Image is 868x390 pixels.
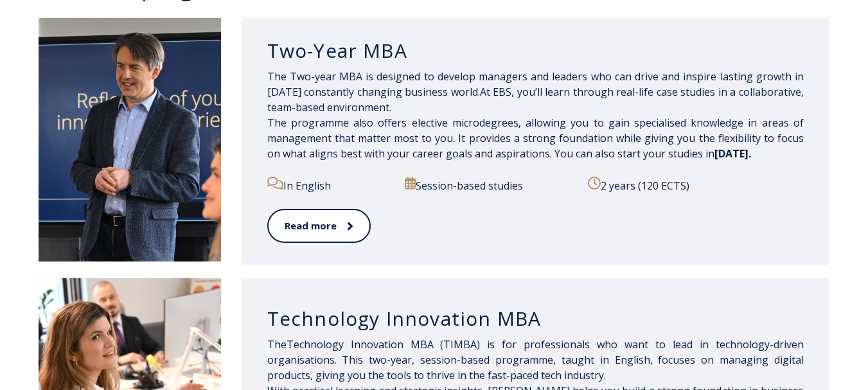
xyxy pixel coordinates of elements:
[267,69,804,161] span: The Two-year MBA is designed to develop managers and leaders who can drive and inspire lasting gr...
[267,177,391,193] p: In English
[39,18,221,261] img: DSC_2098
[267,337,804,382] span: sionals who want to lead in technology-driven organisations. This two-year, session-based program...
[588,177,804,193] p: 2 years (120 ECTS)
[267,306,804,331] h3: Technology Innovation MBA
[405,177,574,193] p: Session-based studies
[714,146,751,161] span: [DATE].
[420,337,556,351] span: BA (TIMBA) is for profes
[267,209,371,243] a: Read more
[267,337,287,351] span: The
[287,337,556,351] span: Technology Innovation M
[554,146,751,161] span: You can also start your studies in
[267,39,804,63] h3: Two-Year MBA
